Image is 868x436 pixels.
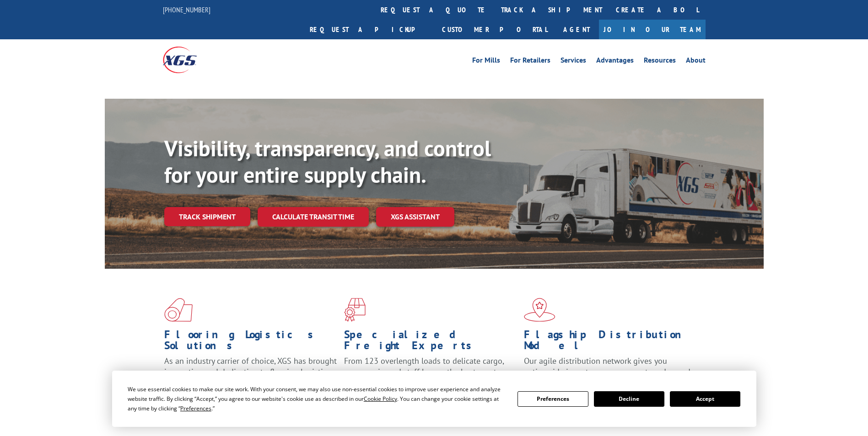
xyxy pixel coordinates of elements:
b: Visibility, transparency, and control for your entire supply chain. [164,134,491,189]
img: xgs-icon-focused-on-flooring-red [344,298,366,322]
a: Customer Portal [435,20,554,39]
a: For Retailers [510,57,550,67]
a: XGS ASSISTANT [376,207,454,227]
a: Agent [554,20,599,39]
span: Our agile distribution network gives you nationwide inventory management on demand. [524,356,692,377]
a: Resources [644,57,676,67]
h1: Specialized Freight Experts [344,329,517,356]
a: Track shipment [164,207,250,226]
a: For Mills [472,57,500,67]
button: Preferences [518,391,588,407]
a: Join Our Team [599,20,706,39]
span: As an industry carrier of choice, XGS has brought innovation and dedication to flooring logistics... [164,356,337,388]
img: xgs-icon-flagship-distribution-model-red [524,298,555,322]
button: Decline [594,391,664,407]
span: Cookie Policy [364,395,397,403]
a: [PHONE_NUMBER] [163,5,210,14]
h1: Flooring Logistics Solutions [164,329,337,356]
span: Preferences [180,404,211,412]
div: We use essential cookies to make our site work. With your consent, we may also use non-essential ... [128,384,507,413]
a: Advantages [596,57,634,67]
a: About [686,57,706,67]
img: xgs-icon-total-supply-chain-intelligence-red [164,298,193,322]
button: Accept [670,391,740,407]
a: Services [561,57,586,67]
a: Request a pickup [303,20,435,39]
h1: Flagship Distribution Model [524,329,697,356]
a: Calculate transit time [258,207,369,227]
p: From 123 overlength loads to delicate cargo, our experienced staff knows the best way to move you... [344,356,517,396]
div: Cookie Consent Prompt [112,371,756,427]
